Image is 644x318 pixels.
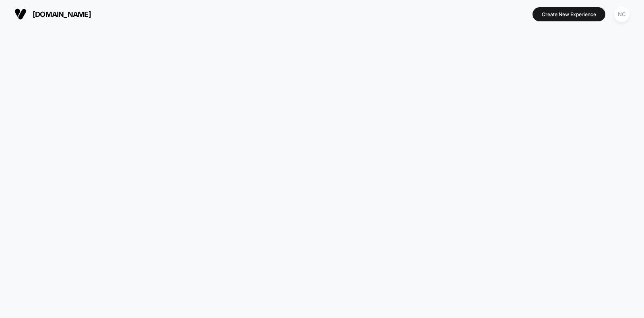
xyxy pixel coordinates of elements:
[14,8,27,20] img: Visually logo
[614,6,630,22] div: NC
[611,6,632,23] button: NC
[12,8,93,21] button: [DOMAIN_NAME]
[533,7,605,21] button: Create New Experience
[33,10,91,19] span: [DOMAIN_NAME]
